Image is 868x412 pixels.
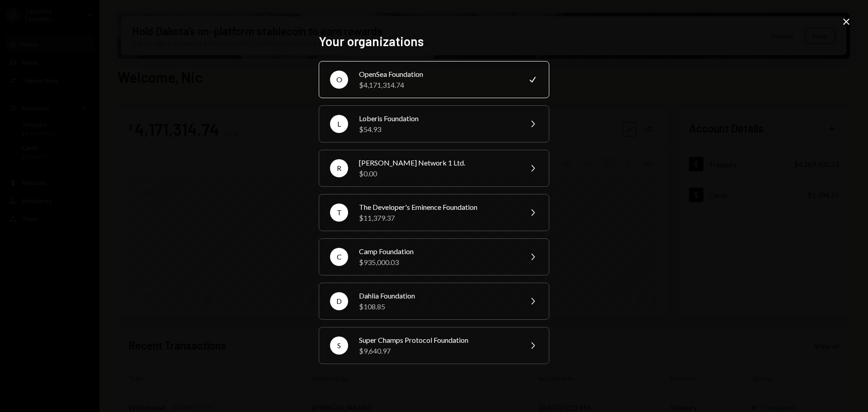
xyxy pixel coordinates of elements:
[330,292,348,310] div: D
[359,301,516,312] div: $108.85
[330,336,348,355] div: S
[359,257,516,268] div: $935,000.03
[330,159,348,177] div: R
[330,204,348,222] div: T
[319,105,549,142] button: LLoberis Foundation$54.93
[319,327,549,364] button: SSuper Champs Protocol Foundation$9,640.97
[319,238,549,275] button: CCamp Foundation$935,000.03
[330,71,348,89] div: O
[359,80,516,90] div: $4,171,314.74
[359,69,516,80] div: OpenSea Foundation
[319,33,549,50] h2: Your organizations
[319,150,549,187] button: R[PERSON_NAME] Network 1 Ltd.$0.00
[319,283,549,320] button: DDahlia Foundation$108.85
[359,246,516,257] div: Camp Foundation
[359,213,516,223] div: $11,379.37
[359,168,516,179] div: $0.00
[319,194,549,231] button: TThe Developer's Eminence Foundation$11,379.37
[330,248,348,266] div: C
[359,290,516,301] div: Dahlia Foundation
[359,202,516,213] div: The Developer's Eminence Foundation
[359,113,516,124] div: Loberis Foundation
[330,115,348,133] div: L
[359,124,516,135] div: $54.93
[359,346,516,356] div: $9,640.97
[359,335,516,346] div: Super Champs Protocol Foundation
[359,157,516,168] div: [PERSON_NAME] Network 1 Ltd.
[319,61,549,98] button: OOpenSea Foundation$4,171,314.74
